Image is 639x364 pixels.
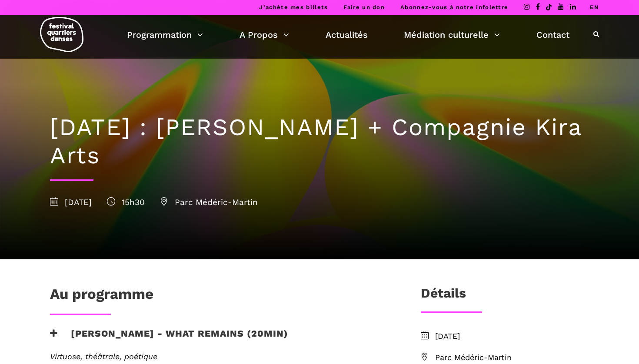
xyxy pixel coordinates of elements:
[435,351,589,364] span: Parc Médéric-Martin
[160,197,258,207] span: Parc Médéric-Martin
[259,4,328,10] a: J’achète mes billets
[590,4,599,10] a: EN
[326,27,368,42] a: Actualités
[50,328,288,350] h3: [PERSON_NAME] - What remains (20min)
[127,27,203,42] a: Programmation
[240,27,289,42] a: A Propos
[435,330,589,343] span: [DATE]
[50,197,92,207] span: [DATE]
[50,285,153,307] h1: Au programme
[343,4,385,10] a: Faire un don
[107,197,145,207] span: 15h30
[50,113,589,170] h1: [DATE] : [PERSON_NAME] + Compagnie Kira Arts
[421,285,466,307] h3: Détails
[536,27,569,42] a: Contact
[40,17,83,52] img: logo-fqd-med
[400,4,508,10] a: Abonnez-vous à notre infolettre
[50,352,157,361] em: Virtuose, théâtrale, poétique
[404,27,500,42] a: Médiation culturelle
